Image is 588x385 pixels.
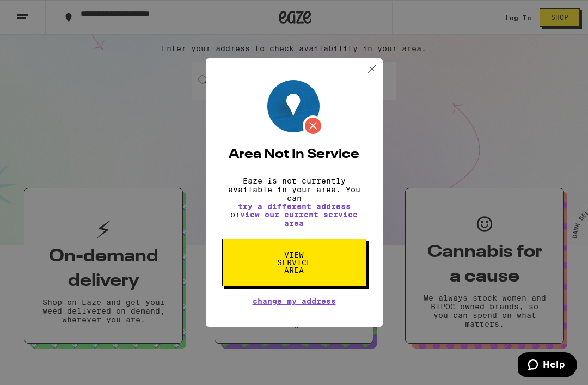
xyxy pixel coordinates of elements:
[365,62,379,76] img: close.svg
[253,297,336,305] button: Change My Address
[222,176,366,228] p: Eaze is not currently available in your area. You can or
[266,251,322,274] span: View Service Area
[222,148,366,161] h2: Area Not In Service
[222,250,366,259] a: View Service Area
[267,80,323,136] img: Location
[518,352,577,380] iframe: Opens a widget where you can find more information
[238,203,351,210] button: try a different address
[240,210,358,228] a: view our current service area
[222,239,366,286] button: View Service Area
